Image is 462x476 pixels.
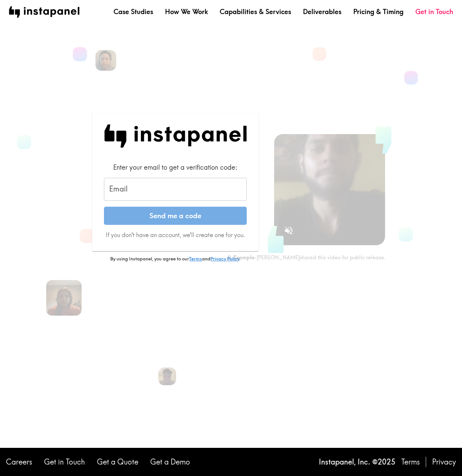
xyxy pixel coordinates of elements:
a: Case Studies [114,7,153,16]
a: Privacy Policy [210,256,239,262]
b: Example [233,254,254,261]
p: Instapanel, Inc. © 2025 [319,457,395,467]
p: By using Instapanel, you agree to our and . [92,256,259,262]
a: Deliverables [303,7,341,16]
a: Careers [6,457,32,467]
a: Get a Quote [97,457,138,467]
a: Capabilities & Services [220,7,291,16]
img: Instapanel [104,124,247,148]
button: Send me a code [104,207,247,225]
a: How We Work [165,7,208,16]
a: Terms [189,256,202,262]
img: instapanel [9,6,80,18]
img: Liam [158,367,176,385]
p: If you don't have an account, we'll create one for you. [104,231,247,239]
a: Pricing & Timing [353,7,404,16]
a: Get in Touch [44,457,85,467]
img: Lisa [95,50,116,71]
a: Get a Demo [150,457,190,467]
a: Privacy [432,457,456,467]
button: Sound is off [281,223,297,239]
div: - [PERSON_NAME] shared this video for public release. [227,254,385,261]
img: Trish [46,280,82,316]
a: Terms [401,457,420,467]
div: Enter your email to get a verification code: [104,163,247,172]
a: Get in Touch [415,7,453,16]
